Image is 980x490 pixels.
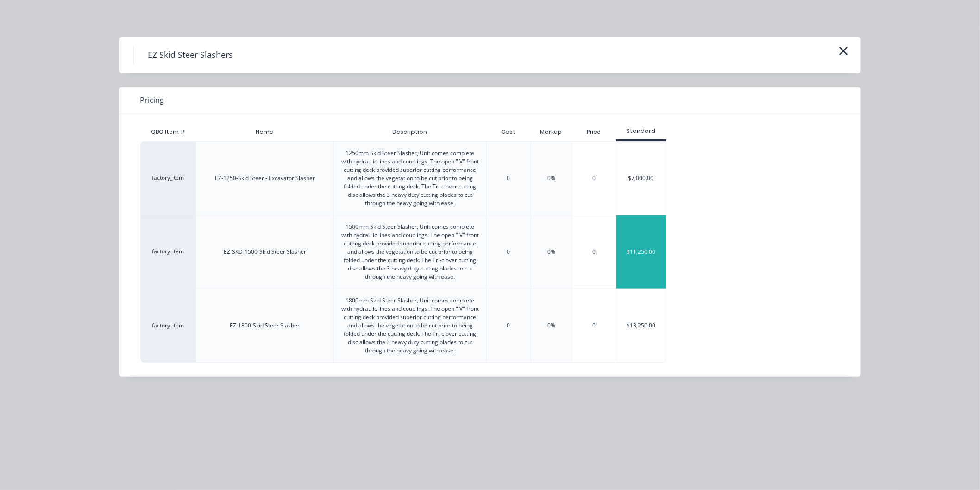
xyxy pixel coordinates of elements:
[616,142,666,215] div: $7,000.00
[140,94,164,106] span: Pricing
[140,123,196,141] div: QBO Item #
[572,215,616,289] div: 0
[341,296,479,355] div: 1800mm Skid Steer Slasher, Unit comes complete with hydraulic lines and couplings. The open " V" ...
[507,321,510,330] div: 0
[572,289,616,362] div: 0
[616,289,666,362] div: $13,250.00
[616,127,666,135] div: Standard
[486,123,531,141] div: Cost
[249,120,281,144] div: Name
[547,321,555,330] div: 0%
[215,174,315,182] div: EZ-1250-Skid Steer - Excavator Slasher
[572,123,616,141] div: Price
[341,149,479,207] div: 1250mm Skid Steer Slasher, Unit comes complete with hydraulic lines and couplings. The open " V" ...
[133,46,247,64] h4: EZ Skid Steer Slashers
[572,142,616,215] div: 0
[507,248,510,256] div: 0
[507,174,510,182] div: 0
[531,123,572,141] div: Markup
[547,174,555,182] div: 0%
[341,223,479,281] div: 1500mm Skid Steer Slasher, Unit comes complete with hydraulic lines and couplings. The open " V" ...
[140,141,196,215] div: factory_item
[385,120,435,144] div: Description
[224,248,306,256] div: EZ-SKD-1500-Skid Steer Slasher
[547,248,555,256] div: 0%
[616,215,666,289] div: $11,250.00
[140,215,196,289] div: factory_item
[230,321,300,330] div: EZ-1800-Skid Steer Slasher
[140,289,196,363] div: factory_item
